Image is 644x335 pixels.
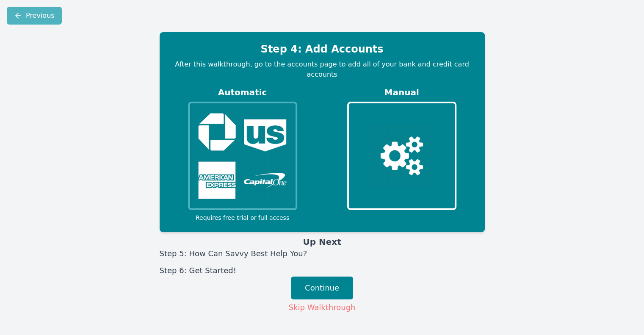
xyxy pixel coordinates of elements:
[160,265,485,277] li: Step 6: Get Started!
[170,42,475,56] h2: Step 4: Add Accounts
[170,213,315,222] p: Requires free trial or full access
[7,7,62,25] button: Previous
[370,124,434,187] img: Gears
[329,86,475,98] h3: Manual
[191,105,294,208] img: Bank Logos
[291,277,353,299] button: Continue
[160,248,485,260] li: Step 5: How Can Savvy Best Help You?
[170,86,315,98] h3: Automatic
[160,236,485,248] h3: Up Next
[170,59,475,80] p: After this walkthrough, go to the accounts page to add all of your bank and credit card accounts
[288,301,356,314] button: Skip Walkthrough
